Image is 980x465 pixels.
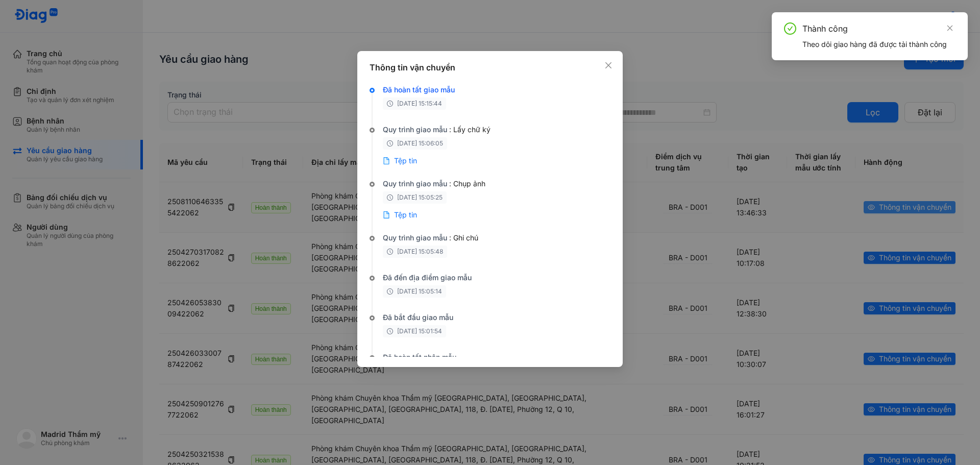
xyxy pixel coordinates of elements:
[603,60,614,71] button: Close
[383,125,447,134] label: Quy trình giao mẫu
[383,211,390,218] span: file
[394,210,417,220] span: Tệp tin
[604,61,612,69] span: close
[383,137,447,150] span: [DATE] 15:06:05
[383,97,446,110] span: [DATE] 15:15:44
[802,39,955,50] div: Theo dõi giao hàng đã được tải thành công
[383,191,447,204] span: [DATE] 15:05:25
[383,210,417,220] a: fileTệp tin
[383,246,447,258] span: [DATE] 15:05:48
[449,179,485,188] label: : Chụp ảnh
[383,179,447,188] label: Quy trình giao mẫu
[387,101,393,107] span: clock-circle
[383,325,446,337] span: [DATE] 15:01:54
[802,22,955,35] div: Thành công
[387,328,393,334] span: clock-circle
[394,156,417,166] span: Tệp tin
[383,273,472,282] label: Đã đến địa điểm giao mẫu
[387,249,393,255] span: clock-circle
[383,85,455,94] label: Đã hoàn tất giao mẫu
[383,353,456,361] label: Đã hoàn tất nhận mẫu
[383,233,447,242] label: Quy trình giao mẫu
[784,22,796,35] span: check-circle
[387,288,393,295] span: clock-circle
[387,194,393,201] span: clock-circle
[449,125,491,134] label: : Lấy chữ ký
[370,61,610,74] div: Thông tin vận chuyển
[383,156,417,166] a: fileTệp tin
[383,285,446,298] span: [DATE] 15:05:14
[449,233,478,242] label: : Ghi chú
[387,140,393,146] span: clock-circle
[383,157,390,164] span: file
[946,25,953,32] span: close
[383,313,453,322] label: Đã bắt đầu giao mẫu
